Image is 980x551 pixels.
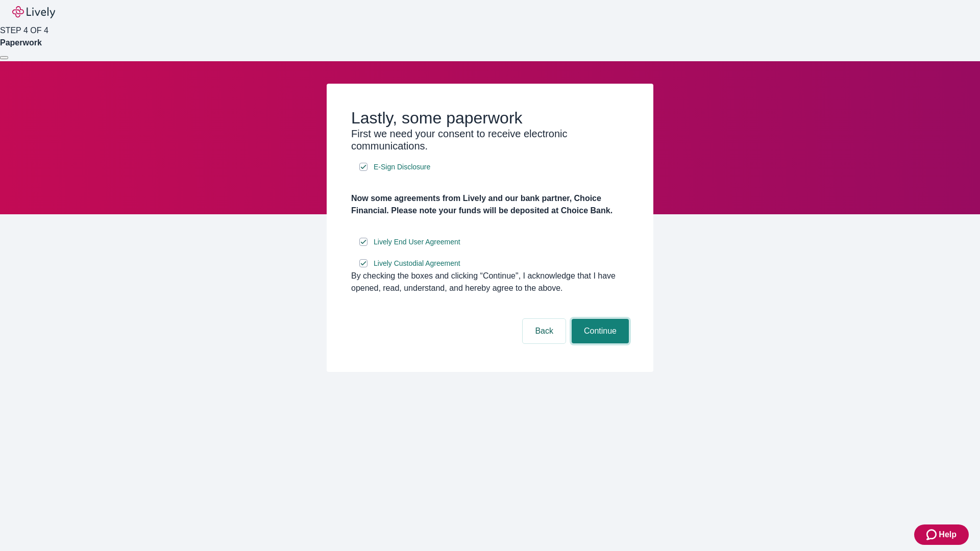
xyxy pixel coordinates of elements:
img: Lively [12,6,55,18]
a: e-sign disclosure document [372,161,432,173]
button: Back [523,319,566,343]
span: Lively End User Agreement [374,237,460,247]
span: Lively Custodial Agreement [374,258,460,269]
button: Continue [572,319,629,343]
span: E-Sign Disclosure [374,162,430,172]
h2: Lastly, some paperwork [351,108,629,128]
div: By checking the boxes and clicking “Continue", I acknowledge that I have opened, read, understand... [351,270,629,294]
a: e-sign disclosure document [372,236,462,248]
h4: Now some agreements from Lively and our bank partner, Choice Financial. Please note your funds wi... [351,192,629,217]
button: Zendesk support iconHelp [914,524,969,545]
svg: Zendesk support icon [926,529,939,541]
h3: First we need your consent to receive electronic communications. [351,128,629,152]
span: Help [939,529,957,541]
a: e-sign disclosure document [372,257,462,270]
